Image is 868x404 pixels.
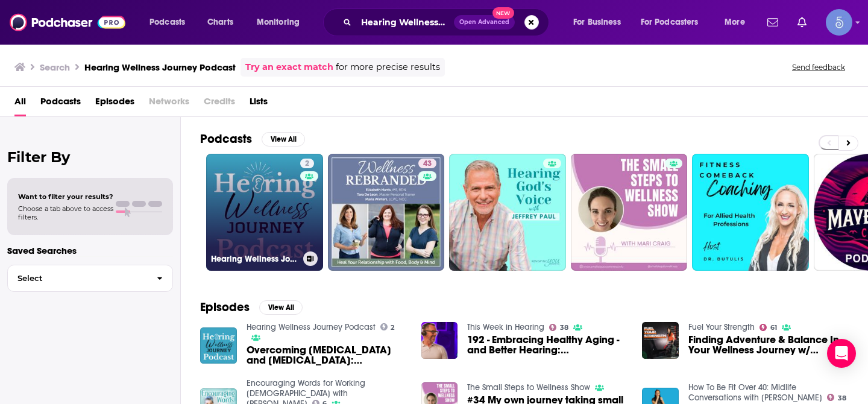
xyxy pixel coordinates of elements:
a: 38 [827,394,846,401]
a: 2Hearing Wellness Journey Podcast [206,154,323,271]
a: 2 [300,159,314,168]
button: open menu [248,13,315,32]
h3: Hearing Wellness Journey Podcast [211,254,298,264]
span: 192 - Embracing Healthy Aging - and Better Hearing: [PERSON_NAME] Journey to Better Health Over 50 [467,335,627,355]
span: Networks [149,92,189,116]
button: open menu [633,13,716,32]
h2: Filter By [7,148,173,166]
span: 2 [391,325,394,330]
h3: Hearing Wellness Journey Podcast [84,62,236,73]
img: Finding Adventure & Balance In Your Wellness Journey w/ Adam & Vanessa Lambert of Bee The Wellness [642,322,679,359]
span: Choose a tab above to access filters. [18,204,113,221]
button: open menu [716,13,760,32]
h2: Episodes [200,300,250,315]
button: Open AdvancedNew [454,15,515,30]
img: Overcoming Concussion and Hearing Loss: Linda's Journey to Wellness and Sound Recovery [200,327,237,364]
a: 43 [328,154,445,271]
a: 2 [380,323,395,330]
span: Overcoming [MEDICAL_DATA] and [MEDICAL_DATA]: [PERSON_NAME]'s Journey to Wellness and Sound Recovery [247,345,407,365]
span: New [492,7,514,19]
a: Lists [250,92,268,116]
span: Open Advanced [459,19,509,25]
span: 2 [305,158,309,170]
button: View All [259,300,303,315]
span: Logged in as Spiral5-G1 [826,9,852,36]
a: Podcasts [40,92,81,116]
span: 61 [770,325,777,330]
a: Show notifications dropdown [793,12,811,33]
a: Hearing Wellness Journey Podcast [247,322,376,332]
div: Search podcasts, credits, & more... [335,8,561,36]
img: 192 - Embracing Healthy Aging - and Better Hearing: Kevin English's Journey to Better Health Over 50 [421,322,458,359]
span: Finding Adventure & Balance In Your Wellness Journey w/ [PERSON_NAME] & [PERSON_NAME] of Bee The ... [688,335,849,355]
a: 38 [549,324,568,331]
div: Open Intercom Messenger [827,339,856,368]
button: View All [262,132,305,147]
a: Fuel Your Strength [688,322,755,332]
a: EpisodesView All [200,300,303,315]
span: For Business [573,14,621,31]
span: More [725,14,745,31]
span: 38 [838,396,846,401]
button: Send feedback [788,62,849,72]
span: 38 [560,325,568,330]
img: User Profile [826,9,852,36]
span: Want to filter your results? [18,192,113,201]
a: 192 - Embracing Healthy Aging - and Better Hearing: Kevin English's Journey to Better Health Over 50 [467,335,627,355]
span: Podcasts [149,14,185,31]
button: open menu [141,13,201,32]
a: All [14,92,26,116]
h2: Podcasts [200,131,252,147]
a: Charts [200,13,241,32]
span: Monitoring [257,14,300,31]
p: Saved Searches [7,245,173,256]
span: for more precise results [336,60,440,74]
a: Try an exact match [245,60,333,74]
button: Select [7,265,173,292]
span: Credits [204,92,235,116]
input: Search podcasts, credits, & more... [356,13,454,32]
span: 43 [423,158,432,170]
a: This Week in Hearing [467,322,544,332]
span: For Podcasters [641,14,699,31]
h3: Search [40,62,70,73]
a: PodcastsView All [200,131,305,147]
a: The Small Steps to Wellness Show [467,382,590,393]
img: Podchaser - Follow, Share and Rate Podcasts [10,11,125,34]
a: 61 [759,324,777,331]
button: open menu [565,13,636,32]
a: How To Be Fit Over 40: Midlife Conversations with Hicunni [688,382,822,403]
span: Select [8,274,147,282]
a: Overcoming Concussion and Hearing Loss: Linda's Journey to Wellness and Sound Recovery [247,345,407,365]
span: Charts [207,14,233,31]
a: Finding Adventure & Balance In Your Wellness Journey w/ Adam & Vanessa Lambert of Bee The Wellness [688,335,849,355]
a: 43 [418,159,436,168]
a: Episodes [95,92,134,116]
a: Show notifications dropdown [763,12,783,33]
button: Show profile menu [826,9,852,36]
